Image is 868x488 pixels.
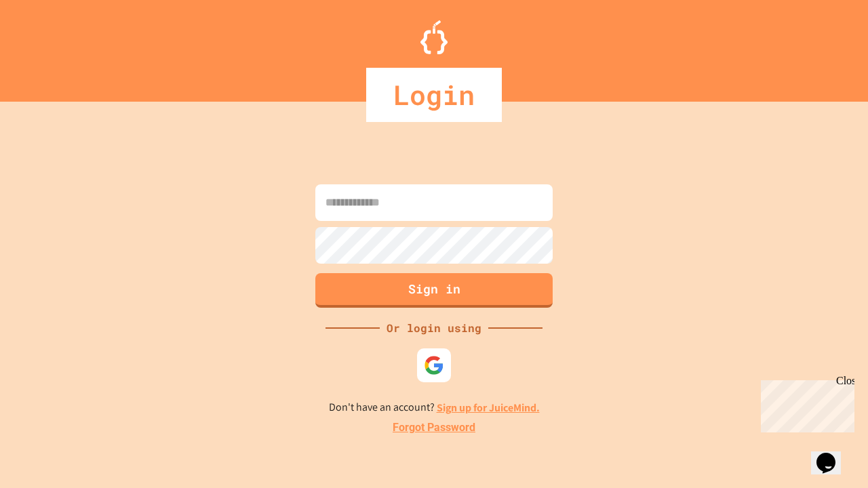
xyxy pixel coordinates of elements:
div: Or login using [380,320,488,336]
a: Forgot Password [393,420,475,436]
button: Sign in [315,273,553,308]
img: google-icon.svg [424,355,444,375]
img: Logo.svg [420,20,448,54]
a: Sign up for JuiceMind. [437,401,540,415]
p: Don't have an account? [329,399,540,416]
iframe: chat widget [755,375,854,432]
iframe: chat widget [811,434,854,474]
div: Login [366,68,502,122]
div: Chat with us now!Close [5,5,94,86]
